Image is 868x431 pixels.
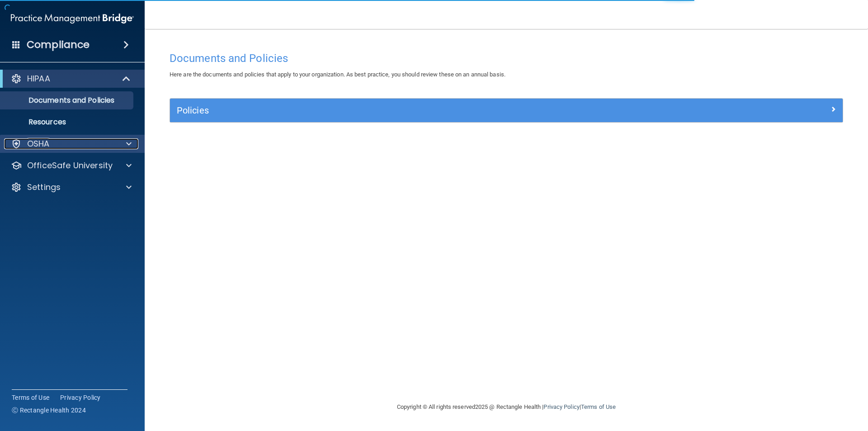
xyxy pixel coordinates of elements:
[11,138,132,149] a: OSHA
[712,367,857,403] iframe: Drift Widget Chat Controller
[11,73,131,84] a: HIPAA
[60,393,101,402] a: Privacy Policy
[177,103,836,118] a: Policies
[12,406,86,415] span: Ⓒ Rectangle Health 2024
[27,182,61,193] p: Settings
[170,52,843,64] h4: Documents and Policies
[11,160,132,171] a: OfficeSafe University
[6,118,129,127] p: Resources
[6,96,129,105] p: Documents and Policies
[12,393,49,402] a: Terms of Use
[27,38,90,51] h4: Compliance
[170,71,505,78] span: Here are the documents and policies that apply to your organization. As best practice, you should...
[11,9,134,28] img: PMB logo
[341,393,671,422] div: Copyright © All rights reserved 2025 @ Rectangle Health | |
[27,160,113,171] p: OfficeSafe University
[581,403,616,410] a: Terms of Use
[11,182,132,193] a: Settings
[543,403,579,410] a: Privacy Policy
[27,138,50,149] p: OSHA
[27,73,50,84] p: HIPAA
[177,105,668,115] h5: Policies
